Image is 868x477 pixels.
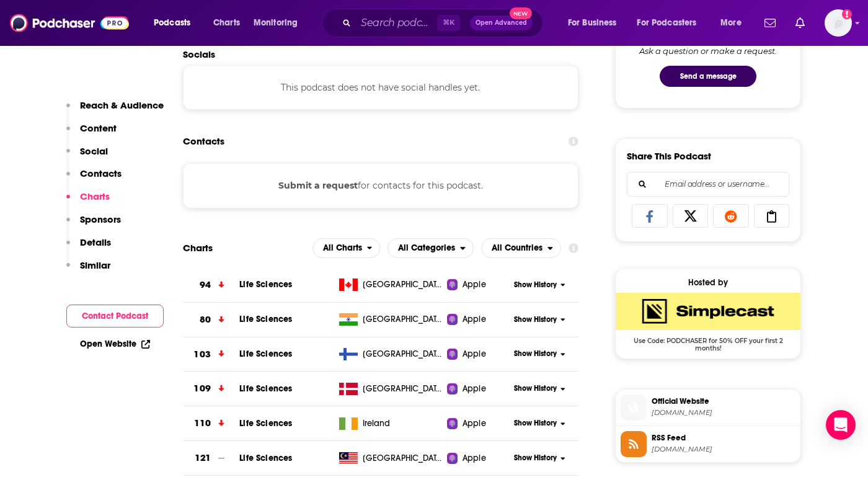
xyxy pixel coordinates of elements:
a: 121 [183,441,239,475]
a: 103 [183,337,239,372]
button: Show History [510,280,570,290]
span: Show History [514,280,557,290]
a: Ireland [334,417,448,430]
span: Finland [363,348,443,360]
span: Use Code: PODCHASER for 50% OFF your first 2 months! [616,330,800,352]
a: Share on Reddit [713,204,749,228]
span: For Podcasters [637,14,696,32]
button: Social [66,145,108,168]
span: Charts [213,14,240,32]
a: Show notifications dropdown [790,12,810,33]
span: Malaysia [363,452,443,465]
a: 109 [183,372,239,406]
svg: Add a profile image [842,9,852,19]
button: Submit a request [278,179,358,192]
span: Denmark [363,383,443,395]
span: For Business [568,14,617,32]
h3: 109 [193,381,210,396]
button: Reach & Audience [66,99,164,122]
button: open menu [245,13,314,33]
div: for contacts for this podcast. [183,163,578,208]
h2: Socials [183,48,578,60]
span: feeds.simplecast.com [652,445,795,454]
span: Apple [463,452,486,465]
a: Life Sciences [239,349,292,359]
img: User Profile [825,9,852,37]
button: open menu [145,13,206,33]
a: SimpleCast Deal: Use Code: PODCHASER for 50% OFF your first 2 months! [616,293,800,351]
img: SimpleCast Deal: Use Code: PODCHASER for 50% OFF your first 2 months! [616,293,800,330]
div: This podcast does not have social handles yet. [183,65,578,110]
span: India [363,313,443,326]
a: Apple [447,279,510,291]
a: Share on Facebook [632,204,668,228]
h2: Countries [481,238,561,258]
span: All Charts [323,244,362,252]
a: Apple [447,452,510,465]
h3: 94 [200,278,211,292]
span: Official Website [652,396,795,407]
span: Apple [463,348,486,360]
button: Show History [510,349,570,359]
p: Charts [80,190,110,202]
button: open menu [559,13,632,33]
p: Contacts [80,167,122,179]
div: Ask a question or make a request. [639,46,777,56]
h2: Categories [387,238,474,258]
a: Charts [205,13,247,33]
button: open menu [387,238,474,258]
a: Copy Link [754,204,790,228]
button: Show History [510,418,570,429]
button: Send a message [660,66,756,87]
span: New [510,7,532,19]
a: Share on X/Twitter [673,204,709,228]
p: Content [80,122,117,134]
span: Life Sciences [239,453,292,463]
button: Details [66,236,111,259]
span: All Categories [398,244,455,252]
p: Similar [80,259,110,271]
a: Show notifications dropdown [759,12,781,33]
img: Podchaser - Follow, Share and Rate Podcasts [10,11,129,35]
p: Social [80,145,108,157]
h3: 121 [195,451,210,465]
a: RSS Feed[DOMAIN_NAME] [621,431,795,457]
div: Search followers [627,172,789,197]
a: Apple [447,417,510,430]
span: Show History [514,349,557,359]
a: Life Sciences [239,383,292,394]
a: [GEOGRAPHIC_DATA] [334,452,448,465]
button: open menu [629,13,715,33]
button: Charts [66,190,110,213]
h2: Contacts [183,130,224,153]
button: open menu [312,238,381,258]
button: Contact Podcast [66,305,164,328]
span: Podcasts [154,14,190,32]
button: Contacts [66,167,122,190]
h3: Share This Podcast [627,150,711,162]
button: Show History [510,314,570,325]
a: Life Sciences [239,279,292,290]
button: Similar [66,259,110,282]
div: Open Intercom Messenger [826,410,856,440]
button: open menu [481,238,561,258]
h2: Charts [183,242,213,254]
a: [GEOGRAPHIC_DATA] [334,313,448,326]
span: clinical-trialblazers.simplecast.com [652,408,795,417]
button: Show History [510,383,570,394]
button: Show History [510,453,570,463]
div: Hosted by [616,277,800,288]
span: Apple [463,313,486,326]
button: Show profile menu [825,9,852,37]
a: Apple [447,313,510,326]
span: Apple [463,417,486,430]
span: Show History [514,418,557,429]
p: Reach & Audience [80,99,164,111]
a: [GEOGRAPHIC_DATA] [334,348,448,360]
a: [GEOGRAPHIC_DATA] [334,279,448,291]
a: Apple [447,348,510,360]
